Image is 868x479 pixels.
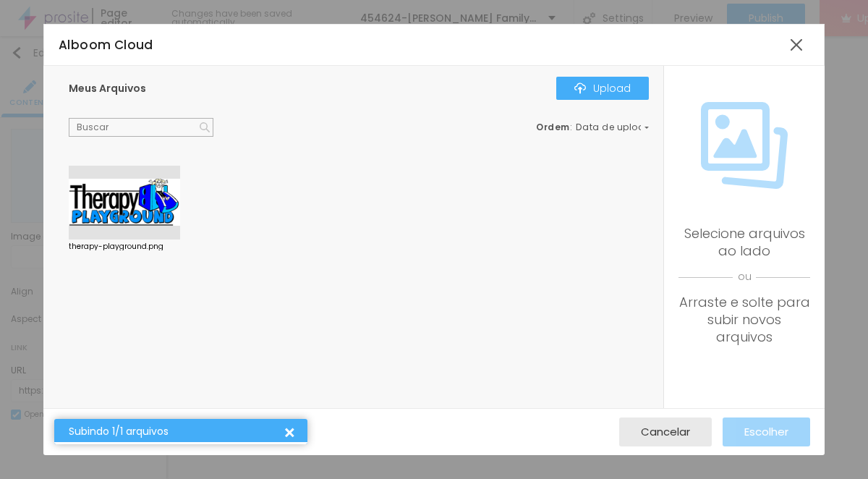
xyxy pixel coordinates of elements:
img: Icone [701,102,788,189]
span: Alboom Cloud [59,36,153,54]
div: Selecione arquivos ao lado Arraste e solte para subir novos arquivos [678,225,810,346]
span: Escolher [744,425,788,438]
span: Meus Arquivos [69,81,146,96]
span: Data de upload [576,123,651,132]
div: therapy-playground.png [69,243,180,250]
img: Icone [574,82,586,94]
span: Cancelar [641,425,690,438]
img: Icone [200,122,210,132]
div: Upload [574,82,631,94]
span: Ordem [536,121,570,133]
span: ou [678,260,810,294]
div: : [536,123,649,132]
input: Buscar [69,118,213,137]
div: Subindo 1/1 arquivos [69,426,282,437]
button: Escolher [723,417,810,446]
button: Cancelar [619,417,712,446]
button: IconeUpload [556,77,649,100]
